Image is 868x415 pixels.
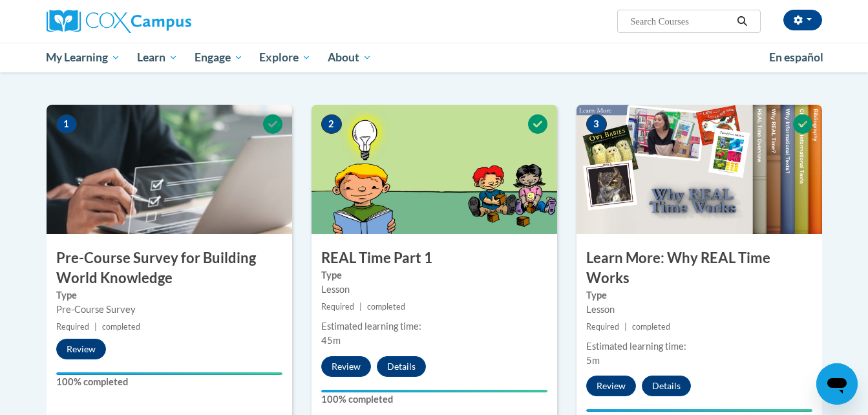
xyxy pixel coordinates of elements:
[321,356,371,377] button: Review
[761,44,832,71] a: En español
[586,376,636,396] button: Review
[586,303,812,317] div: Lesson
[27,43,842,72] div: Main menu
[94,322,97,332] span: |
[312,248,557,268] h3: REAL Time Part 1
[195,50,243,65] span: Engage
[102,322,140,332] span: completed
[328,50,372,65] span: About
[56,372,282,375] div: Your progress
[586,322,619,332] span: Required
[624,322,627,332] span: |
[56,303,282,317] div: Pre-Course Survey
[321,268,547,282] label: Type
[586,339,812,354] div: Estimated learning time:
[47,10,292,33] a: Cox Campus
[129,43,186,72] a: Learn
[46,50,120,65] span: My Learning
[377,356,426,377] button: Details
[732,14,752,29] button: Search
[359,302,362,312] span: |
[321,319,547,334] div: Estimated learning time:
[321,390,547,392] div: Your progress
[47,10,191,33] img: Cox Campus
[629,14,732,29] input: Search Courses
[642,376,691,396] button: Details
[321,302,354,312] span: Required
[56,339,106,359] button: Review
[251,43,319,72] a: Explore
[56,288,282,303] label: Type
[56,375,282,389] label: 100% completed
[321,335,341,346] span: 45m
[577,248,822,288] h3: Learn More: Why REAL Time Works
[632,322,670,332] span: completed
[586,409,812,412] div: Your progress
[38,43,129,72] a: My Learning
[321,392,547,407] label: 100% completed
[769,50,823,64] span: En español
[137,50,178,65] span: Learn
[319,43,380,72] a: About
[312,105,557,234] img: Course Image
[783,10,822,30] button: Account Settings
[321,282,547,297] div: Lesson
[56,114,77,134] span: 1
[56,322,89,332] span: Required
[47,105,292,234] img: Course Image
[577,105,822,234] img: Course Image
[816,363,858,405] iframe: Button to launch messaging window
[367,302,405,312] span: completed
[47,248,292,288] h3: Pre-Course Survey for Building World Knowledge
[586,355,600,366] span: 5m
[186,43,251,72] a: Engage
[586,288,812,303] label: Type
[586,114,607,134] span: 3
[259,50,311,65] span: Explore
[321,114,342,134] span: 2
